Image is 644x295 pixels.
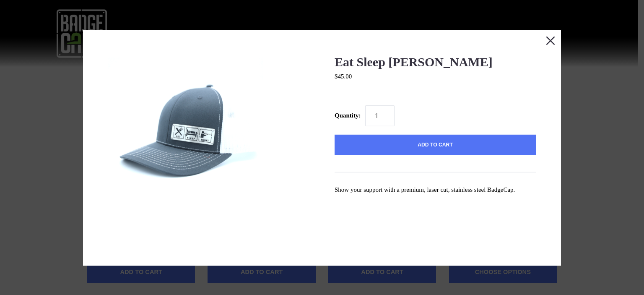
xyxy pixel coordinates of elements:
button: Close this dialog window [540,29,561,50]
span: $45.00 [335,73,352,80]
p: Show your support with a premium, laser cut, stainless steel BadgeCap. [335,185,536,195]
span: Quantity: [335,112,361,119]
button: Add to Cart [335,134,536,155]
a: Eat Sleep [PERSON_NAME] [335,55,493,68]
